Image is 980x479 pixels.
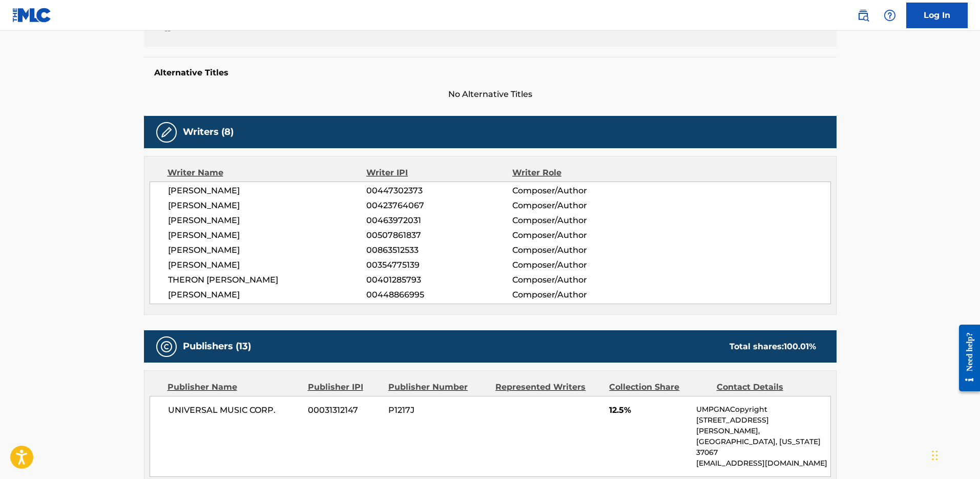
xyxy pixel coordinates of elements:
[495,381,601,393] div: Represented Writers
[308,381,381,393] div: Publisher IPI
[168,199,367,212] span: [PERSON_NAME]
[388,404,488,416] span: P1217J
[696,458,830,469] p: [EMAIL_ADDRESS][DOMAIN_NAME]
[512,244,645,256] span: Composer/Author
[512,259,645,271] span: Composer/Author
[168,404,301,416] span: UNIVERSAL MUSIC CORP.
[717,381,816,393] div: Contact Details
[168,274,367,286] span: THERON [PERSON_NAME]
[308,404,381,416] span: 00031312147
[366,185,512,197] span: 00447302373
[168,229,367,242] span: [PERSON_NAME]
[512,167,645,179] div: Writer Role
[929,430,980,479] iframe: Chat Widget
[154,68,826,78] h5: Alternative Titles
[144,88,837,101] span: No Alternative Titles
[168,214,367,227] span: [PERSON_NAME]
[366,274,512,286] span: 00401285793
[366,167,512,179] div: Writer IPI
[388,381,488,393] div: Publisher Number
[512,274,645,286] span: Composer/Author
[784,342,816,351] span: 100.01 %
[366,229,512,242] span: 00507861837
[880,5,900,26] div: Help
[366,289,512,301] span: 00448866995
[729,341,816,353] div: Total shares:
[512,229,645,242] span: Composer/Author
[168,259,367,271] span: [PERSON_NAME]
[609,404,689,416] span: 12.5%
[160,126,173,138] img: Writers
[884,9,896,22] img: help
[696,436,830,458] p: [GEOGRAPHIC_DATA], [US_STATE] 37067
[168,185,367,197] span: [PERSON_NAME]
[183,341,251,352] h5: Publishers (13)
[366,199,512,212] span: 00423764067
[12,8,52,23] img: MLC Logo
[168,244,367,256] span: [PERSON_NAME]
[183,126,234,138] h5: Writers (8)
[609,381,708,393] div: Collection Share
[696,404,830,415] p: UMPGNACopyright
[857,9,869,22] img: search
[160,341,173,353] img: Publishers
[951,317,980,400] iframe: Resource Center
[366,214,512,227] span: 00463972031
[932,440,938,471] div: Drag
[168,167,367,179] div: Writer Name
[853,5,873,26] a: Public Search
[512,289,645,301] span: Composer/Author
[906,3,968,28] a: Log In
[512,214,645,227] span: Composer/Author
[512,199,645,212] span: Composer/Author
[512,185,645,197] span: Composer/Author
[168,289,367,301] span: [PERSON_NAME]
[168,381,300,393] div: Publisher Name
[366,244,512,256] span: 00863512533
[366,259,512,271] span: 00354775139
[696,415,830,436] p: [STREET_ADDRESS][PERSON_NAME],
